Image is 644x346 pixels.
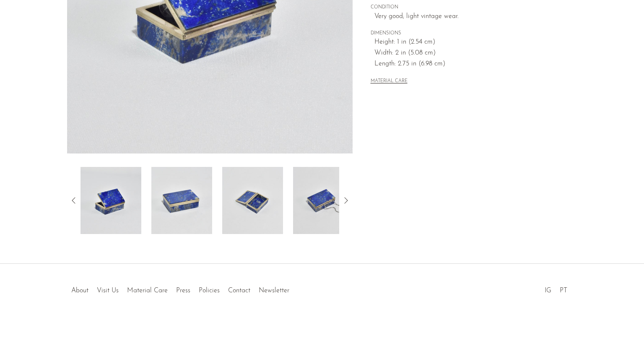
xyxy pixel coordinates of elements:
span: DIMENSIONS [371,30,559,37]
span: Height: 1 in (2.54 cm) [374,37,559,48]
a: Material Care [127,287,168,294]
span: Length: 2.75 in (6.98 cm) [374,59,559,70]
span: Width: 2 in (5.08 cm) [374,48,559,59]
img: Lapis Jewelry Box [222,167,283,234]
ul: Social Medias [540,281,571,297]
img: Lapis Jewelry Box [80,167,141,234]
a: IG [545,287,551,294]
ul: Quick links [67,281,293,297]
a: Visit Us [97,287,119,294]
button: MATERIAL CARE [371,78,408,85]
a: PT [560,287,567,294]
a: Press [176,287,190,294]
img: Lapis Jewelry Box [293,167,354,234]
span: Very good; light vintage wear. [374,11,559,22]
a: Contact [228,287,250,294]
a: About [71,287,88,294]
img: Lapis Jewelry Box [151,167,212,234]
a: Policies [199,287,220,294]
span: CONDITION [371,4,559,11]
